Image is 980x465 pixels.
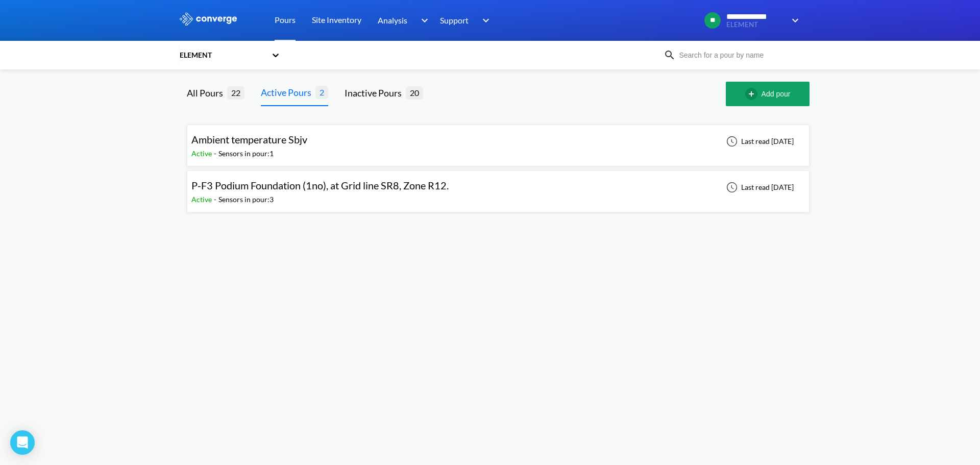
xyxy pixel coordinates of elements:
img: logo_ewhite.svg [179,12,238,26]
div: All Pours [187,86,227,100]
span: ELEMENT [726,21,785,29]
span: 22 [227,86,244,99]
img: downArrow.svg [785,14,801,27]
span: Support [440,14,469,27]
div: Open Intercom Messenger [10,430,35,455]
div: ELEMENT [179,50,266,61]
span: - [214,195,218,204]
div: Inactive Pours [345,86,406,100]
img: downArrow.svg [476,14,492,27]
input: Search for a pour by name [676,50,799,61]
a: P-F3 Podium Foundation (1no), at Grid line SR8, Zone R12.Active-Sensors in pour:3Last read [DATE] [187,182,810,191]
div: Sensors in pour: 3 [218,194,274,205]
div: Last read [DATE] [721,181,797,193]
span: 2 [315,86,328,99]
span: 20 [406,86,423,99]
span: Active [191,149,214,158]
span: P-F3 Podium Foundation (1no), at Grid line SR8, Zone R12. [191,179,449,191]
span: - [214,149,218,158]
div: Last read [DATE] [721,135,797,148]
img: downArrow.svg [414,14,431,27]
div: Sensors in pour: 1 [218,148,274,159]
a: Ambient temperature SbjvActive-Sensors in pour:1Last read [DATE] [187,136,810,145]
span: Ambient temperature Sbjv [191,133,307,145]
img: icon-search.svg [664,49,676,61]
span: Analysis [378,14,407,27]
span: Active [191,195,214,204]
button: Add pour [726,82,810,106]
div: Active Pours [261,85,315,100]
img: add-circle-outline.svg [745,88,762,100]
